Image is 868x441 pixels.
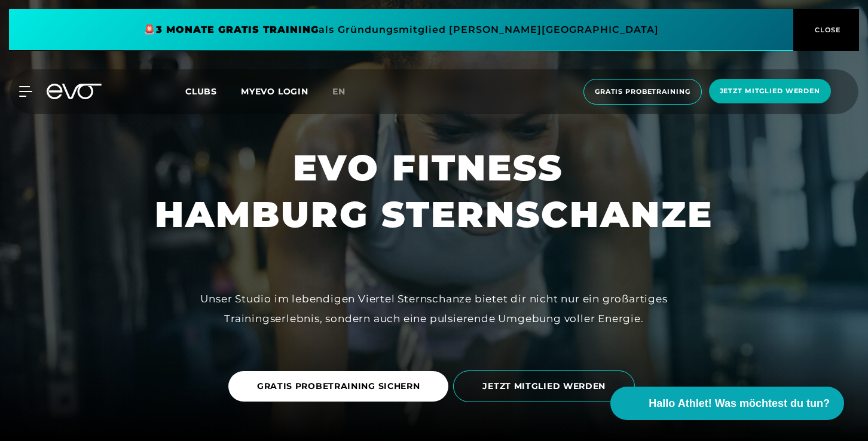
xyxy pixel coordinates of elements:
[595,87,690,97] span: Gratis Probetraining
[720,86,820,96] span: Jetzt Mitglied werden
[649,396,830,412] span: Hallo Athlet! Was möchtest du tun?
[812,24,841,35] span: CLOSE
[705,79,835,105] a: Jetzt Mitglied werden
[332,85,360,99] a: en
[241,86,308,97] a: MYEVO LOGIN
[580,79,705,105] a: Gratis Probetraining
[332,86,346,97] span: en
[610,387,844,420] button: Hallo Athlet! Was möchtest du tun?
[793,9,859,51] button: CLOSE
[482,380,606,393] span: JETZT MITGLIED WERDEN
[257,380,420,393] span: GRATIS PROBETRAINING SICHERN
[228,362,454,411] a: GRATIS PROBETRAINING SICHERN
[185,86,217,97] span: Clubs
[185,85,241,97] a: Clubs
[155,145,713,238] h1: EVO FITNESS HAMBURG STERNSCHANZE
[165,289,703,328] div: Unser Studio im lebendigen Viertel Sternschanze bietet dir nicht nur ein großartiges Trainingserl...
[453,362,640,411] a: JETZT MITGLIED WERDEN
